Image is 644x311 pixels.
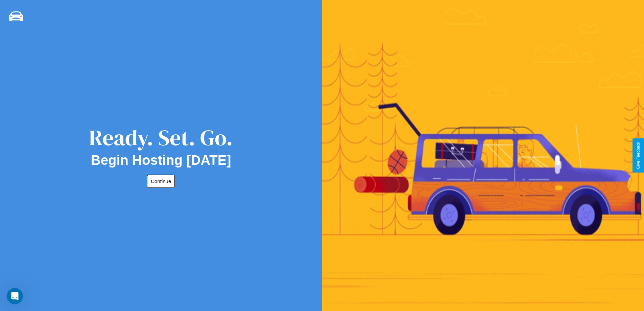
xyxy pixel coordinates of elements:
div: Give Feedback [636,142,641,169]
h2: Begin Hosting [DATE] [91,153,231,168]
button: Continue [147,175,175,188]
div: Ready. Set. Go. [89,123,233,153]
iframe: Intercom live chat [7,288,23,304]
